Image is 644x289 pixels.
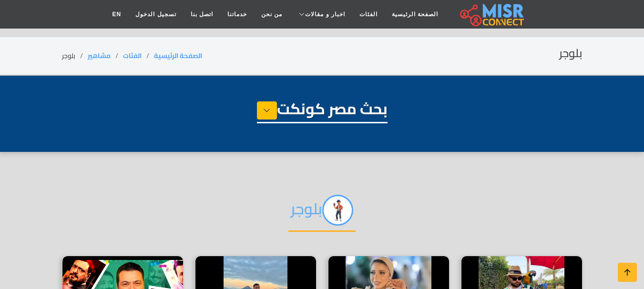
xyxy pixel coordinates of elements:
[62,51,88,61] li: بلوجر
[123,50,142,62] a: الفئات
[128,5,183,23] a: تسجيل الدخول
[289,5,352,23] a: اخبار و مقالات
[460,2,524,26] img: main.misr_connect
[352,5,385,23] a: الفئات
[254,5,289,23] a: من نحن
[257,100,388,123] h1: بحث مصر كونكت
[220,5,254,23] a: خدماتنا
[305,10,345,19] span: اخبار و مقالات
[88,50,111,62] a: مشاهير
[184,5,220,23] a: اتصل بنا
[322,195,353,226] img: 8Yb90r67gtXchjBnqUuW.png
[559,47,583,60] h2: بلوجر
[288,195,356,232] h2: بلوجر
[385,5,445,23] a: الصفحة الرئيسية
[154,50,202,62] a: الصفحة الرئيسية
[105,5,129,23] a: EN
